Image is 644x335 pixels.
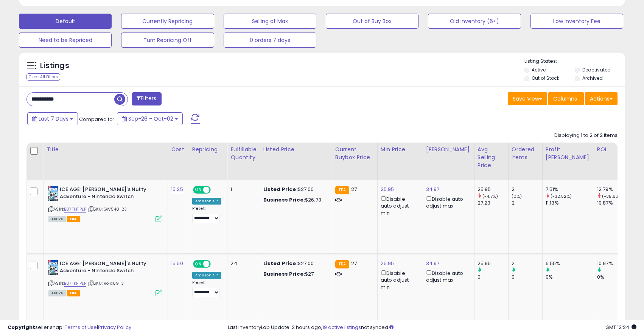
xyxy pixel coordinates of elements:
a: 15.25 [171,186,183,193]
div: 10.97% [597,260,628,267]
div: Listed Price [263,146,329,154]
span: FBA [67,290,80,296]
button: Last 7 Days [27,112,78,125]
div: [PERSON_NAME] [426,146,471,154]
div: ROI [597,146,625,154]
div: 25.95 [478,186,508,193]
button: Need to be Repriced [19,33,112,48]
div: Amazon AI * [192,272,222,279]
small: (-35.63%) [602,193,624,199]
span: All listings currently available for purchase on Amazon [48,290,66,296]
label: Out of Stock [532,75,559,81]
label: Archived [582,75,603,81]
img: 519KE+urAsL._SL40_.jpg [48,186,58,201]
div: $26.73 [263,197,326,203]
a: Terms of Use [65,324,97,331]
label: Active [532,67,546,73]
div: 1 [230,186,254,193]
div: ASIN: [48,260,162,295]
div: Avg Selling Price [478,146,505,169]
div: Displaying 1 to 2 of 2 items [554,132,618,139]
div: Cost [171,146,186,154]
span: Sep-26 - Oct-02 [128,115,173,123]
div: Amazon AI * [192,198,222,205]
button: Currently Repricing [121,14,214,29]
label: Deactivated [582,67,611,73]
b: Business Price: [263,270,305,278]
span: All listings currently available for purchase on Amazon [48,216,66,222]
button: 0 orders 7 days [224,33,316,48]
a: 15.50 [171,260,183,267]
div: Min Price [381,146,420,154]
div: Disable auto adjust min [381,195,417,217]
span: | SKU: GW548-23 [87,206,127,212]
div: Last InventoryLab Update: 2 hours ago, not synced. [228,324,636,331]
img: 519KE+urAsL._SL40_.jpg [48,260,58,275]
span: Columns [553,95,577,102]
button: Turn Repricing Off [121,33,214,48]
div: Profit [PERSON_NAME] [546,146,591,161]
b: Listed Price: [263,260,298,267]
small: (-4.7%) [482,193,498,199]
div: 2 [512,186,542,193]
button: Default [19,14,112,29]
div: Title [47,146,165,154]
div: 25.95 [478,260,508,267]
small: FBA [335,260,349,268]
div: 0 [478,274,508,281]
div: $27.00 [263,186,326,193]
div: Disable auto adjust min [381,269,417,291]
span: 27 [351,260,357,267]
b: ICE AGE: [PERSON_NAME]'s Nutty Adventure - Nintendo Switch [60,260,152,276]
a: 25.95 [381,260,394,267]
div: 0 [512,274,542,281]
button: Sep-26 - Oct-02 [117,112,183,125]
div: Fulfillable Quantity [230,146,257,161]
span: OFF [210,261,222,267]
button: Low Inventory Fee [530,14,623,29]
button: Save View [508,92,547,105]
div: 27.23 [478,200,508,206]
b: Business Price: [263,196,305,203]
h5: Listings [40,60,69,71]
div: ASIN: [48,186,162,221]
div: 6.55% [546,260,594,267]
a: Privacy Policy [98,324,131,331]
button: Out of Buy Box [326,14,418,29]
button: Selling at Max [224,14,316,29]
div: Clear All Filters [26,73,60,81]
div: 2 [512,260,542,267]
div: Current Buybox Price [335,146,374,161]
div: Repricing [192,146,224,154]
span: | SKU: Rola69-3 [87,280,124,286]
div: 0% [546,274,594,281]
div: $27.00 [263,260,326,267]
small: FBA [335,186,349,194]
div: Ordered Items [512,146,539,161]
div: 7.51% [546,186,594,193]
small: (0%) [512,193,522,199]
div: 2 [512,200,542,206]
b: ICE AGE: [PERSON_NAME]'s Nutty Adventure - Nintendo Switch [60,186,152,202]
div: 19.87% [597,200,628,206]
div: Disable auto adjust max [426,195,468,209]
span: FBA [67,216,80,222]
a: 34.97 [426,186,440,193]
span: Last 7 Days [39,115,68,123]
a: B07TKF1PLF [64,280,86,287]
div: $27 [263,271,326,278]
span: ON [194,261,203,267]
span: Compared to: [79,116,114,123]
a: 34.97 [426,260,440,267]
div: Preset: [192,280,222,297]
div: 0% [597,274,628,281]
a: 19 active listings [322,324,361,331]
span: 27 [351,186,357,193]
div: seller snap | | [8,324,131,331]
strong: Copyright [8,324,35,331]
div: 11.13% [546,200,594,206]
span: ON [194,187,203,193]
p: Listing States: [524,58,625,65]
button: Filters [132,92,161,105]
div: Disable auto adjust max [426,269,468,284]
